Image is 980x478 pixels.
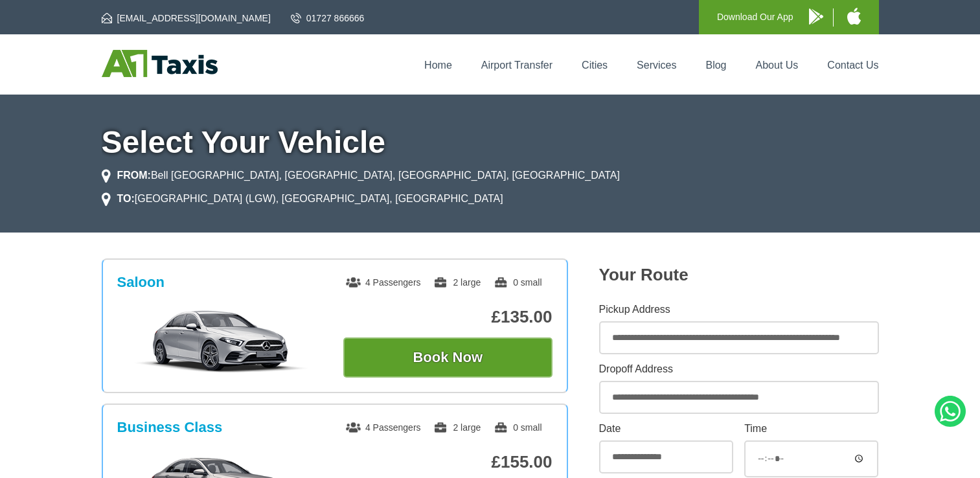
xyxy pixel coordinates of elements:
label: Time [744,424,878,434]
iframe: chat widget [803,450,974,478]
span: 0 small [494,422,541,433]
span: 2 large [433,277,481,288]
img: A1 Taxis St Albans LTD [102,50,218,77]
strong: TO: [117,193,135,204]
li: Bell [GEOGRAPHIC_DATA], [GEOGRAPHIC_DATA], [GEOGRAPHIC_DATA], [GEOGRAPHIC_DATA] [102,168,620,183]
img: Saloon [124,309,319,374]
a: 01727 866666 [291,12,365,25]
a: Blog [705,60,726,71]
a: Cities [582,60,608,71]
li: [GEOGRAPHIC_DATA] (LGW), [GEOGRAPHIC_DATA], [GEOGRAPHIC_DATA] [102,191,503,207]
a: Services [637,60,676,71]
label: Dropoff Address [599,364,879,374]
span: 2 large [433,422,481,433]
p: Download Our App [717,9,793,25]
span: 4 Passengers [346,422,421,433]
img: A1 Taxis Android App [809,8,823,25]
h3: Business Class [117,419,223,436]
h3: Saloon [117,274,165,291]
p: £155.00 [343,452,553,472]
p: £135.00 [343,307,553,327]
span: 4 Passengers [346,277,421,288]
img: A1 Taxis iPhone App [847,8,861,25]
strong: FROM: [117,170,151,181]
span: 0 small [494,277,541,288]
h2: Your Route [599,265,879,285]
button: Book Now [343,337,553,378]
label: Date [599,424,733,434]
a: About Us [756,60,799,71]
h1: Select Your Vehicle [102,127,879,158]
a: [EMAIL_ADDRESS][DOMAIN_NAME] [102,12,271,25]
label: Pickup Address [599,304,879,315]
a: Home [424,60,452,71]
a: Contact Us [827,60,878,71]
a: Airport Transfer [481,60,553,71]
